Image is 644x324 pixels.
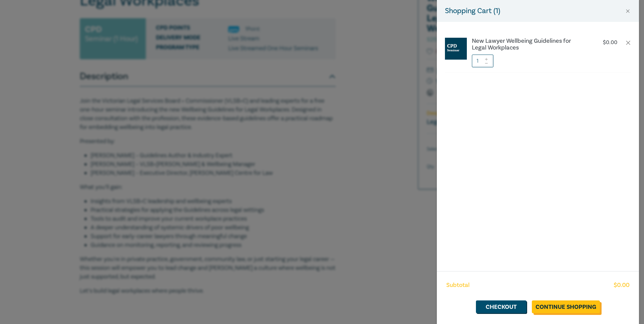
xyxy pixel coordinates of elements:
button: Close [625,8,631,14]
a: Checkout [476,300,526,313]
a: New Lawyer Wellbeing Guidelines for Legal Workplaces [472,38,584,51]
span: Subtotal [446,281,470,290]
input: 1 [472,55,493,67]
a: Continue Shopping [532,300,600,313]
p: $ 0.00 [603,39,617,46]
span: $ 0.00 [614,281,630,290]
img: CPD%20Seminar.jpg [445,38,467,60]
h5: Shopping Cart ( 1 ) [445,5,500,17]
